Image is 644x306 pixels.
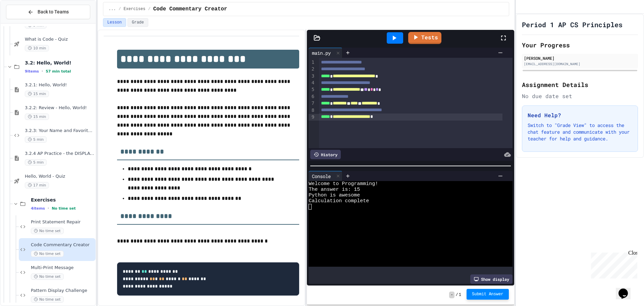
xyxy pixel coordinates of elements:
[309,114,315,121] div: 9
[309,171,342,181] div: Console
[472,292,503,297] span: Submit Answer
[25,82,94,88] span: 3.2.1: Hello, World!
[467,289,509,300] button: Submit Answer
[25,45,49,51] span: 10 min
[528,122,632,142] p: Switch to "Grade View" to access the chat feature and communicate with your teacher for help and ...
[103,18,126,27] button: Lesson
[31,265,94,271] span: Multi-Print Message
[408,32,441,44] a: Tests
[309,80,315,86] div: 4
[109,6,116,12] span: ...
[522,40,638,50] h2: Your Progress
[309,107,315,114] div: 8
[309,198,369,204] span: Calculation complete
[31,251,64,257] span: No time set
[459,292,461,298] span: 1
[118,6,121,12] span: /
[31,206,45,211] span: 4 items
[309,73,315,80] div: 3
[309,173,334,180] div: Console
[522,92,638,100] div: No due date set
[25,60,94,66] span: 3.2: Hello, World!
[31,219,94,225] span: Print Statement Repair
[25,105,94,111] span: 3.2.2: Review - Hello, World!
[309,59,315,66] div: 1
[42,69,43,74] span: •
[309,48,342,58] div: main.py
[148,6,150,12] span: /
[25,91,49,97] span: 15 min
[46,69,71,74] span: 57 min total
[309,93,315,100] div: 6
[38,8,69,15] span: Back to Teams
[25,174,94,179] span: Hello, World - Quiz
[25,136,47,143] span: 5 min
[588,250,637,278] iframe: chat widget
[25,114,49,120] span: 15 min
[25,128,94,134] span: 3.2.3: Your Name and Favorite Movie
[309,100,315,107] div: 7
[524,61,636,67] div: [EMAIL_ADDRESS][DOMAIN_NAME]
[127,18,148,27] button: Grade
[124,6,146,12] span: Exercises
[524,55,636,61] div: [PERSON_NAME]
[31,197,94,203] span: Exercises
[309,66,315,73] div: 2
[6,5,90,19] button: Back to Teams
[470,274,513,284] div: Show display
[52,206,76,211] span: No time set
[310,150,341,159] div: History
[309,49,334,56] div: main.py
[31,273,64,280] span: No time set
[616,279,637,299] iframe: chat widget
[25,69,39,74] span: 9 items
[31,242,94,248] span: Code Commentary Creator
[309,86,315,93] div: 5
[25,159,47,166] span: 5 min
[31,228,64,234] span: No time set
[25,37,94,42] span: What is Code - Quiz
[31,296,64,303] span: No time set
[153,5,227,13] span: Code Commentary Creator
[309,181,378,187] span: Welcome to Programming!
[309,187,360,192] span: The answer is: 15
[3,3,46,43] div: Chat with us now!Close
[309,192,360,198] span: Python is awesome
[31,288,94,294] span: Pattern Display Challenge
[522,80,638,89] h2: Assignment Details
[449,292,454,298] span: -
[522,20,623,29] h1: Period 1 AP CS Principles
[48,206,49,211] span: •
[528,111,632,119] h3: Need Help?
[25,151,94,157] span: 3.2.4 AP Practice - the DISPLAY Procedure
[25,182,49,188] span: 17 min
[456,292,458,298] span: /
